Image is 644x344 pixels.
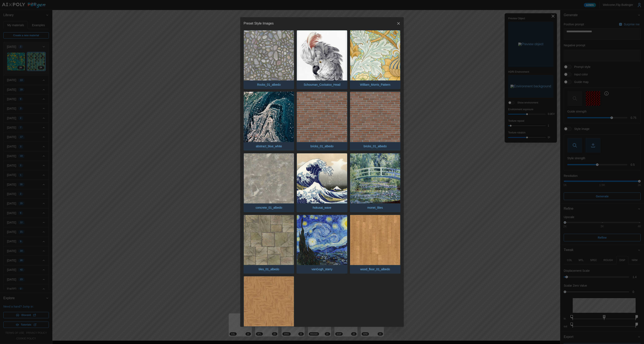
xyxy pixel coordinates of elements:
p: abstract_blue_white [254,142,284,150]
img: bricks_01_albedo [297,92,347,142]
button: Schouman_Cockatoo_Head.jpgSchouman_Cockatoo_Head [297,30,347,89]
img: bricks_01_albedo.jpg [350,92,400,142]
img: wood_floor_01_albedo.jpg [350,215,400,265]
img: William_Morris_Pattern.jpg [350,30,400,80]
img: hokusai_wave.jpg [297,153,347,203]
p: vanGogh_starry [309,265,335,273]
p: wood_floor_01_albedo [358,265,392,273]
button: bricks_01_albedo.jpgbricks_01_albedo [350,92,400,151]
p: wood_floor_02_albedo [252,326,286,335]
button: tiles_01_albedo.jpgtiles_01_albedo [244,215,294,274]
button: abstract_blue_white.jpgabstract_blue_white [244,92,294,151]
p: monet_lilies [365,203,385,212]
p: bricks_01_albedo [361,142,389,150]
img: wood_floor_02_albedo.jpg [244,276,294,326]
button: wood_floor_02_albedo.jpgwood_floor_02_albedo [244,276,294,335]
button: monet_lilies.jpgmonet_lilies [350,153,400,212]
img: vanGogh_starry.jpg [297,215,347,265]
button: Rocks_01_albedo.jpgRocks_01_albedo [244,30,294,89]
button: bricks_01_albedobricks_01_albedo [297,92,347,151]
p: concrete_01_albedo [253,203,284,212]
img: tiles_01_albedo.jpg [244,215,294,265]
img: abstract_blue_white.jpg [244,92,294,142]
p: bricks_01_albedo [308,142,336,150]
button: vanGogh_starry.jpgvanGogh_starry [297,215,347,274]
img: monet_lilies.jpg [350,153,400,203]
p: hokusai_wave [311,203,334,212]
button: William_Morris_Pattern.jpgWilliam_Morris_Pattern [350,30,400,89]
p: William_Morris_Pattern [358,80,392,89]
button: wood_floor_01_albedo.jpgwood_floor_01_albedo [350,215,400,274]
img: Schouman_Cockatoo_Head.jpg [297,30,347,80]
img: concrete_01_albedo.jpg [244,153,294,203]
img: Rocks_01_albedo.jpg [244,30,294,80]
p: tiles_01_albedo [257,265,281,273]
button: concrete_01_albedo.jpgconcrete_01_albedo [244,153,294,212]
p: Schouman_Cockatoo_Head [301,80,342,89]
p: Rocks_01_albedo [255,80,283,89]
h2: Preset Style Images [244,22,274,25]
button: hokusai_wave.jpghokusai_wave [297,153,347,212]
